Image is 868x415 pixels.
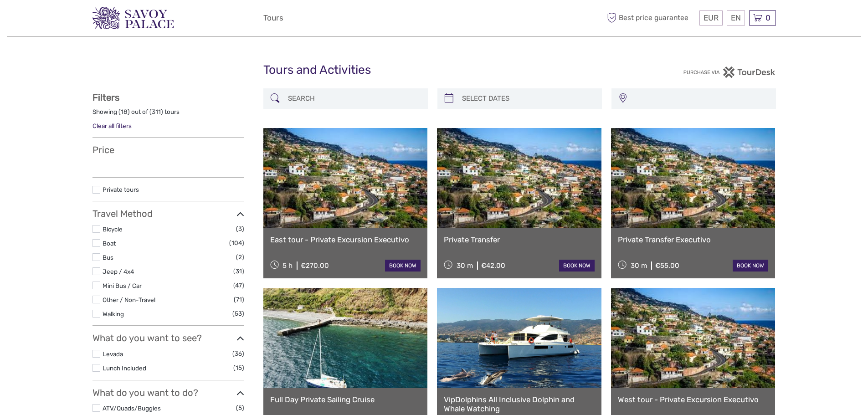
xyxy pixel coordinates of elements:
[444,235,595,244] a: Private Transfer
[263,63,605,77] h1: Tours and Activities
[284,91,423,107] input: SEARCH
[103,310,124,318] a: Walking
[121,108,128,116] label: 18
[103,282,142,289] a: Mini Bus / Car
[234,294,244,305] span: (71)
[103,186,139,193] a: Private tours
[103,240,116,247] a: Boat
[605,10,697,26] span: Best price guarantee
[764,13,772,22] span: 0
[103,296,155,303] a: Other / Non-Travel
[103,405,161,412] a: ATV/Quads/Buggies
[236,224,244,234] span: (3)
[233,280,244,291] span: (47)
[92,387,244,398] h3: What do you want to do?
[103,268,134,275] a: Jeep / 4x4
[92,92,119,103] strong: Filters
[444,395,595,414] a: VipDolphins All Inclusive Dolphin and Whale Watching
[92,7,174,29] img: 3279-876b4492-ee62-4c61-8ef8-acb0a8f63b96_logo_small.png
[103,225,123,233] a: Bicycle
[92,144,244,155] h3: Price
[263,11,283,25] a: Tours
[152,108,161,116] label: 311
[301,261,329,270] div: €270.00
[727,10,745,26] div: EN
[481,261,505,270] div: €42.00
[270,395,421,404] a: Full Day Private Sailing Cruise
[232,308,244,319] span: (53)
[103,254,113,261] a: Bus
[92,333,244,343] h3: What do you want to see?
[103,364,146,372] a: Lunch Included
[457,261,473,270] span: 30 m
[631,261,647,270] span: 30 m
[236,403,244,413] span: (5)
[655,261,679,270] div: €55.00
[618,395,769,404] a: West tour - Private Excursion Executivo
[103,350,123,358] a: Levada
[733,260,768,272] a: book now
[683,67,776,78] img: PurchaseViaTourDesk.png
[618,235,769,244] a: Private Transfer Executivo
[559,260,595,272] a: book now
[233,266,244,277] span: (31)
[92,108,244,122] div: Showing ( ) out of ( ) tours
[385,260,421,272] a: book now
[92,122,132,129] a: Clear all filters
[704,13,719,22] span: EUR
[232,348,244,359] span: (36)
[92,208,244,219] h3: Travel Method
[458,91,597,107] input: SELECT DATES
[236,252,244,262] span: (2)
[229,238,244,248] span: (104)
[233,363,244,373] span: (15)
[270,235,421,244] a: East tour - Private Excursion Executivo
[282,261,293,270] span: 5 h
